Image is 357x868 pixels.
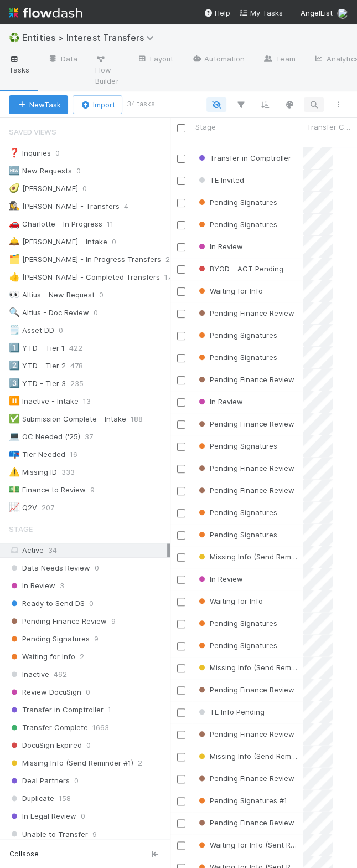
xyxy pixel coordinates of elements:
[196,552,322,561] span: Missing Info (Send Reminder #2)
[95,561,99,575] span: 0
[9,849,39,859] span: Collapse
[337,8,348,19] img: avatar_93b89fca-d03a-423a-b274-3dd03f0a621f.png
[69,341,94,355] span: 422
[182,51,253,69] a: Automation
[128,51,183,69] a: Layout
[177,199,185,207] input: Toggle Row Selected
[9,827,88,841] span: Unable to Transfer
[196,574,243,583] span: In Review
[9,703,104,717] span: Transfer in Comptroller
[9,199,120,213] div: [PERSON_NAME] - Transfers
[196,352,277,363] div: Pending Signatures
[9,164,72,178] div: New Requests
[177,287,185,296] input: Toggle Row Selected
[196,839,298,850] div: Waiting for Info (Sent Reminder #1)
[177,221,185,229] input: Toggle Row Selected
[9,237,20,246] span: 🛎️
[196,396,243,407] div: In Review
[90,483,106,497] span: 9
[9,183,20,193] span: 🥑
[204,7,230,18] div: Help
[9,449,20,459] span: 📪
[9,667,49,681] span: Inactive
[196,641,277,650] span: Pending Signatures
[196,529,277,540] div: Pending Signatures
[196,728,294,739] div: Pending Finance Review
[196,774,294,783] span: Pending Finance Review
[196,463,294,474] div: Pending Finance Review
[196,220,277,229] span: Pending Signatures
[107,217,125,231] span: 11
[55,146,71,160] span: 0
[177,443,185,451] input: Toggle Row Selected
[9,341,65,355] div: YTD - Tier 1
[9,343,20,352] span: 1️⃣
[196,285,263,296] div: Waiting for Info
[196,796,287,805] span: Pending Signatures #1
[9,272,20,281] span: 👍
[9,543,167,557] div: Active
[196,198,277,207] span: Pending Signatures
[124,199,139,213] span: 4
[48,546,57,554] span: 34
[196,840,331,849] span: Waiting for Info (Sent Reminder #1)
[196,309,294,317] span: Pending Finance Review
[196,441,277,450] span: Pending Signatures
[9,809,76,823] span: In Legal Review
[196,353,277,362] span: Pending Signatures
[39,51,86,69] a: Data
[196,508,277,517] span: Pending Signatures
[177,664,185,672] input: Toggle Row Selected
[196,595,263,607] div: Waiting for Info
[9,502,20,512] span: 📈
[196,507,277,518] div: Pending Signatures
[177,620,185,628] input: Toggle Row Selected
[177,841,185,850] input: Toggle Row Selected
[196,197,277,208] div: Pending Signatures
[177,753,185,761] input: Toggle Row Selected
[196,176,244,184] span: TE Invited
[196,551,298,562] div: Missing Info (Send Reminder #2)
[9,121,56,143] span: Saved Views
[9,774,70,788] span: Deal Partners
[70,448,89,461] span: 16
[60,579,64,593] span: 3
[9,325,20,335] span: 🗒️
[196,307,294,319] div: Pending Finance Review
[196,464,294,472] span: Pending Finance Review
[196,818,294,827] span: Pending Finance Review
[9,430,80,444] div: OC Needed ('25)
[9,501,37,515] div: Q2V
[177,420,185,429] input: Toggle Row Selected
[9,685,81,699] span: Review DocuSign
[9,254,20,264] span: 🗂️
[9,738,82,752] span: DocuSign Expired
[196,752,321,761] span: Missing Info (Send Reminder #1)
[59,792,71,805] span: 158
[9,432,20,441] span: 💻
[177,310,185,318] input: Toggle Row Selected
[196,397,243,406] span: In Review
[196,419,294,428] span: Pending Finance Review
[94,306,109,320] span: 0
[9,290,20,299] span: 👀
[9,146,51,160] div: Inquiries
[9,148,20,157] span: ❓
[177,332,185,340] input: Toggle Row Selected
[196,242,243,251] span: In Review
[42,501,65,515] span: 207
[196,440,277,451] div: Pending Signatures
[92,721,109,735] span: 1663
[177,376,185,384] input: Toggle Row Selected
[89,597,94,610] span: 0
[196,263,283,274] div: BYOD - AGT Pending
[253,51,304,69] a: Team
[9,467,20,476] span: ⚠️
[9,219,20,228] span: 🚗
[177,265,185,274] input: Toggle Row Selected
[94,632,99,646] span: 9
[177,487,185,495] input: Toggle Row Selected
[196,331,277,340] span: Pending Signatures
[196,330,277,341] div: Pending Signatures
[138,756,142,770] span: 2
